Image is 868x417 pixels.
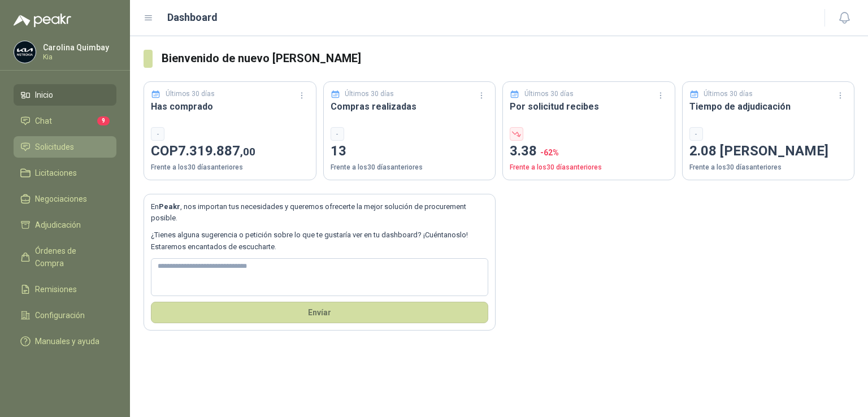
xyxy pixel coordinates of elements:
[178,143,255,159] span: 7.319.887
[14,110,116,132] a: Chat9
[14,41,36,63] img: Company Logo
[540,148,559,157] span: -62 %
[35,167,77,179] span: Licitaciones
[151,99,309,114] h3: Has comprado
[14,240,116,274] a: Órdenes de Compra
[14,331,116,352] a: Manuales y ayuda
[510,162,668,173] p: Frente a los 30 días anteriores
[689,127,703,141] div: -
[510,141,668,162] p: 3.38
[689,162,848,173] p: Frente a los 30 días anteriores
[35,219,81,231] span: Adjudicación
[14,188,116,210] a: Negociaciones
[331,141,489,162] p: 13
[35,309,85,322] span: Configuración
[14,214,116,236] a: Adjudicación
[151,229,488,253] p: ¿Tienes alguna sugerencia o petición sobre lo que te gustaría ver en tu dashboard? ¡Cuéntanoslo! ...
[35,245,106,270] span: Órdenes de Compra
[151,302,488,323] button: Envíar
[14,14,71,27] img: Logo peakr
[331,162,489,173] p: Frente a los 30 días anteriores
[35,115,52,127] span: Chat
[704,89,753,99] p: Últimos 30 días
[331,99,489,114] h3: Compras realizadas
[162,50,854,67] h3: Bienvenido de nuevo [PERSON_NAME]
[35,193,87,205] span: Negociaciones
[689,141,848,162] p: 2.08 [PERSON_NAME]
[43,54,114,60] p: Kia
[43,44,114,51] p: Carolina Quimbay
[240,145,255,158] span: ,00
[151,201,488,224] p: En , nos importan tus necesidades y queremos ofrecerte la mejor solución de procurement posible.
[35,335,99,347] span: Manuales y ayuda
[151,127,164,141] div: -
[35,141,74,153] span: Solicitudes
[510,99,668,114] h3: Por solicitud recibes
[151,162,309,173] p: Frente a los 30 días anteriores
[689,99,848,114] h3: Tiempo de adjudicación
[331,127,344,141] div: -
[35,89,53,101] span: Inicio
[14,136,116,158] a: Solicitudes
[345,89,394,99] p: Últimos 30 días
[167,10,218,25] h1: Dashboard
[14,162,116,184] a: Licitaciones
[151,141,309,162] p: COP
[159,202,180,211] b: Peakr
[166,89,215,99] p: Últimos 30 días
[14,279,116,300] a: Remisiones
[14,305,116,326] a: Configuración
[524,89,574,99] p: Últimos 30 días
[97,116,110,125] span: 9
[35,283,77,296] span: Remisiones
[14,84,116,106] a: Inicio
